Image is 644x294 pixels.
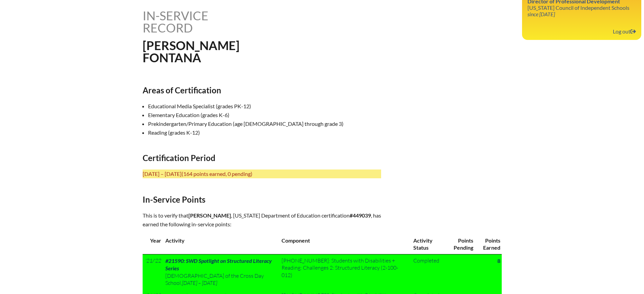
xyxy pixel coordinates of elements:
th: Year [143,234,163,254]
th: Activity [163,234,279,254]
li: Prekindergarten/Primary Education (age [DEMOGRAPHIC_DATA] through grade 3) [148,119,387,128]
strong: 8 [497,257,500,264]
th: Activity Status [411,234,445,254]
h1: [PERSON_NAME] Fontana [143,39,365,64]
td: [PHONE_NUMBER]: Students with Disabilities + Reading: Challenges 2: Structured Literacy (2-100-012) [279,254,411,289]
span: #21590: SWD Spotlight on Structured Literacy Series [165,257,272,271]
h2: Areas of Certification [143,85,381,95]
a: Log outLog out [610,27,639,36]
li: Reading (grades K-12) [148,128,387,137]
svg: Log out [630,29,636,34]
h2: Certification Period [143,153,381,163]
th: Points Earned [475,234,502,254]
p: This is to verify that , [US_STATE] Department of Education certification , has earned the follow... [143,211,381,229]
li: Elementary Education (grades K-6) [148,111,387,119]
h2: In-Service Points [143,195,381,204]
span: [PERSON_NAME] [188,212,231,219]
b: #449039 [350,212,371,219]
td: , [163,254,279,289]
p: [DATE] – [DATE] [143,169,381,178]
td: '21/'22 [143,254,163,289]
i: since [DATE] [527,11,555,17]
th: Component [279,234,411,254]
h1: In-service record [143,9,279,34]
span: [DEMOGRAPHIC_DATA] of the Cross Day School [165,272,264,286]
span: [DATE] – [DATE] [182,279,217,286]
td: Completed [411,254,445,289]
span: (164 points earned, 0 pending) [182,171,252,177]
th: Points Pending [445,234,475,254]
li: Educational Media Specialist (grades PK-12) [148,102,387,111]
